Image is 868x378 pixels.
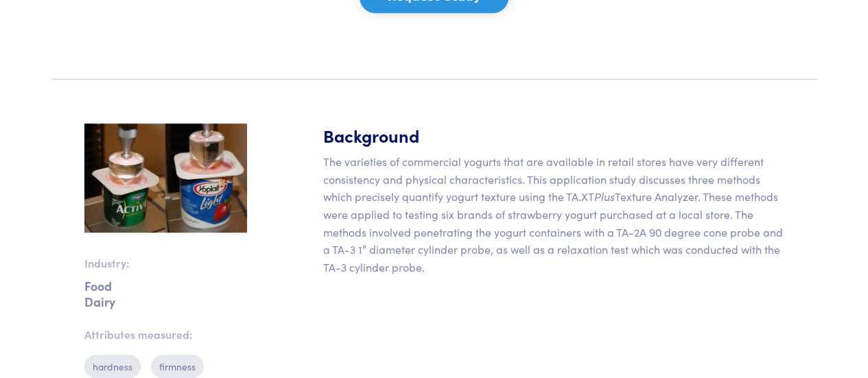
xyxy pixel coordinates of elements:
[84,283,247,288] p: Food
[84,326,247,344] p: Attributes measured:
[151,355,204,378] p: firmness
[84,355,141,378] p: hardness
[594,189,615,204] em: Plus
[84,255,247,272] p: Industry:
[323,123,784,147] h5: Background
[84,299,247,304] p: Dairy
[323,153,784,276] p: The varieties of commercial yogurts that are available in retail stores have very different consi...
